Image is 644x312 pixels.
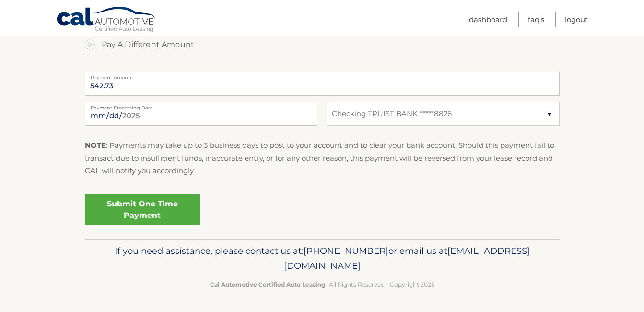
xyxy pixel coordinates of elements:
[85,102,317,109] label: Payment Processing Date
[304,245,388,256] span: [PHONE_NUMBER]
[85,35,560,54] label: Pay A Different Amount
[469,12,507,27] a: Dashboard
[85,139,560,177] p: : Payments may take up to 3 business days to post to your account and to clear your bank account....
[85,194,200,225] a: Submit One Time Payment
[210,281,325,288] strong: Cal Automotive Certified Auto Leasing
[85,72,560,79] label: Payment Amount
[56,6,157,34] a: Cal Automotive
[85,72,560,96] input: Payment Amount
[565,12,588,27] a: Logout
[528,12,544,27] a: FAQ's
[85,141,106,150] strong: NOTE
[85,102,317,126] input: Payment Date
[91,279,553,289] p: - All Rights Reserved - Copyright 2025
[91,243,553,274] p: If you need assistance, please contact us at: or email us at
